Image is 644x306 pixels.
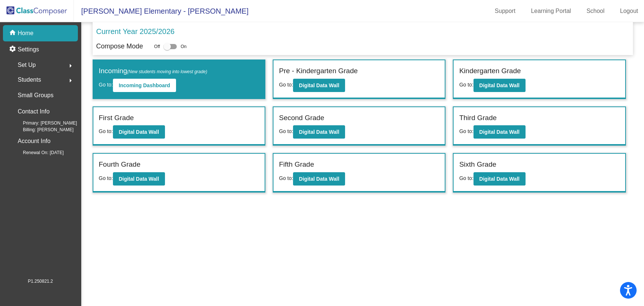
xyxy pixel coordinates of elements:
[525,5,577,17] a: Learning Portal
[154,43,160,50] span: Off
[99,175,113,181] span: Go to:
[473,125,526,139] button: Digital Data Wall
[459,175,473,181] span: Go to:
[18,106,49,117] p: Contact Info
[113,125,165,139] button: Digital Data Wall
[127,69,207,74] span: (New students moving into lowest grade)
[279,128,293,134] span: Go to:
[18,45,39,54] p: Settings
[279,82,293,88] span: Go to:
[18,90,54,101] p: Small Groups
[99,66,207,76] label: Incoming
[99,82,113,88] span: Go to:
[459,82,473,88] span: Go to:
[581,5,610,17] a: School
[119,129,159,135] b: Digital Data Wall
[9,29,18,38] mat-icon: home
[479,129,520,135] b: Digital Data Wall
[99,159,141,170] label: Fourth Grade
[96,26,175,37] p: Current Year 2025/2026
[96,41,143,51] p: Compose Mode
[279,113,324,123] label: Second Grade
[293,125,345,139] button: Digital Data Wall
[9,45,18,54] mat-icon: settings
[459,159,496,170] label: Sixth Grade
[473,79,526,92] button: Digital Data Wall
[293,172,345,186] button: Digital Data Wall
[299,129,339,135] b: Digital Data Wall
[293,79,345,92] button: Digital Data Wall
[18,136,51,146] p: Account Info
[479,176,520,182] b: Digital Data Wall
[459,113,496,123] label: Third Grade
[279,175,293,181] span: Go to:
[113,79,176,92] button: Incoming Dashboard
[119,82,170,88] b: Incoming Dashboard
[11,149,63,156] span: Renewal On: [DATE]
[18,29,34,38] p: Home
[299,176,339,182] b: Digital Data Wall
[479,82,520,88] b: Digital Data Wall
[18,60,36,70] span: Set Up
[99,128,113,134] span: Go to:
[614,5,644,17] a: Logout
[113,172,165,186] button: Digital Data Wall
[66,76,75,85] mat-icon: arrow_right
[489,5,521,17] a: Support
[99,113,134,123] label: First Grade
[459,66,521,76] label: Kindergarten Grade
[299,82,339,88] b: Digital Data Wall
[66,61,75,70] mat-icon: arrow_right
[279,159,314,170] label: Fifth Grade
[11,126,73,133] span: Billing: [PERSON_NAME]
[279,66,358,76] label: Pre - Kindergarten Grade
[180,43,186,50] span: On
[119,176,159,182] b: Digital Data Wall
[74,5,248,17] span: [PERSON_NAME] Elementary - [PERSON_NAME]
[18,75,41,85] span: Students
[473,172,526,186] button: Digital Data Wall
[459,128,473,134] span: Go to:
[11,120,77,126] span: Primary: [PERSON_NAME]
